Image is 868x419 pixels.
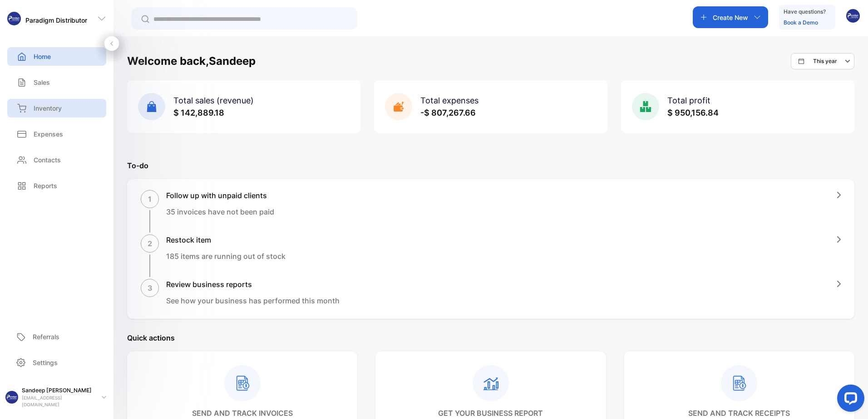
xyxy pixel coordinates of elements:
[25,15,87,25] p: Paradigm Distributor
[791,53,854,69] button: This year
[784,7,826,16] p: Have questions?
[688,408,790,419] p: send and track receipts
[33,358,58,367] p: Settings
[166,206,274,217] p: 35 invoices have not been paid
[846,9,860,23] img: avatar
[34,155,61,165] p: Contacts
[166,190,274,201] h1: Follow up with unpaid clients
[127,53,256,69] h1: Welcome back, Sandeep
[5,391,18,404] img: profile
[420,108,476,117] span: -$ 807,267.66
[33,332,59,341] p: Referrals
[166,279,340,290] h1: Review business reports
[166,234,286,245] h1: Restock item
[127,332,854,343] p: Quick actions
[713,13,748,22] p: Create New
[846,6,860,28] button: avatar
[173,108,224,117] span: $ 142,889.18
[34,181,57,190] p: Reports
[813,57,837,65] p: This year
[438,408,543,419] p: get your business report
[34,78,50,87] p: Sales
[784,19,818,26] a: Book a Demo
[667,108,719,117] span: $ 950,156.84
[127,160,854,171] p: To-do
[192,408,293,419] p: send and track invoices
[173,96,254,105] span: Total sales (revenue)
[22,395,94,408] p: [EMAIL_ADDRESS][DOMAIN_NAME]
[148,238,152,249] p: 2
[420,96,478,105] span: Total expenses
[34,129,63,139] p: Expenses
[148,194,152,205] p: 1
[148,283,153,293] p: 3
[7,12,21,25] img: logo
[166,295,340,306] p: See how your business has performed this month
[830,381,868,419] iframe: LiveChat chat widget
[667,96,710,105] span: Total profit
[166,251,286,262] p: 185 items are running out of stock
[34,52,51,61] p: Home
[693,6,768,28] button: Create New
[22,386,94,395] p: Sandeep [PERSON_NAME]
[34,103,62,113] p: Inventory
